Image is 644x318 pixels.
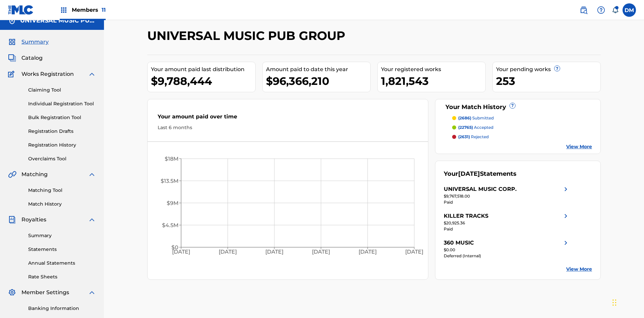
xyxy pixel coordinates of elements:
[151,65,255,73] div: Your amount paid last distribution
[21,288,69,297] span: Member Settings
[8,288,16,297] img: Member Settings
[266,65,370,73] div: Amount paid to date this year
[28,114,96,121] a: Bulk Registration Tool
[158,113,418,124] div: Your amount paid over time
[612,7,619,13] div: Notifications
[444,199,570,205] div: Paid
[562,185,570,193] img: right chevron icon
[562,239,570,247] img: right chevron icon
[8,54,16,62] img: Catalog
[612,293,616,313] div: Drag
[444,239,474,247] div: 360 MUSIC
[28,128,96,135] a: Registration Drafts
[88,170,96,178] img: expand
[452,124,592,130] a: (22765) accepted
[8,17,16,25] img: Accounts
[458,115,471,120] span: (2686)
[554,66,560,71] span: ?
[167,200,178,206] tspan: $9M
[88,216,96,224] img: expand
[28,246,96,253] a: Statements
[265,249,283,255] tspan: [DATE]
[444,185,570,205] a: UNIVERSAL MUSIC CORP.right chevron icon$9,767,518.00Paid
[359,249,377,255] tspan: [DATE]
[444,103,592,112] div: Your Match History
[8,54,43,62] a: CatalogCatalog
[28,142,96,149] a: Registration History
[496,65,600,73] div: Your pending works
[28,155,96,162] a: Overclaims Tool
[444,253,570,259] div: Deferred (Internal)
[171,244,178,251] tspan: $0
[21,216,46,224] span: Royalties
[102,7,106,13] span: 11
[458,115,494,121] p: submitted
[444,220,570,226] div: $20,925.36
[312,249,330,255] tspan: [DATE]
[610,286,644,318] iframe: Chat Widget
[8,38,16,46] img: Summary
[21,170,48,178] span: Matching
[28,100,96,107] a: Individual Registration Tool
[72,6,106,14] span: Members
[8,38,49,46] a: SummarySummary
[381,73,485,89] div: 1,821,543
[8,5,34,15] img: MLC Logo
[161,178,178,184] tspan: $13.5M
[28,87,96,94] a: Claiming Tool
[172,249,190,255] tspan: [DATE]
[381,65,485,73] div: Your registered works
[444,185,517,193] div: UNIVERSAL MUSIC CORP.
[21,54,43,62] span: Catalog
[406,249,424,255] tspan: [DATE]
[458,170,480,177] span: [DATE]
[28,260,96,267] a: Annual Statements
[444,247,570,253] div: $0.00
[444,212,488,220] div: KILLER TRACKS
[623,3,636,17] div: User Menu
[566,266,592,273] a: View More
[28,201,96,208] a: Match History
[28,273,96,280] a: Rate Sheets
[458,125,473,130] span: (22765)
[444,239,570,259] a: 360 MUSICright chevron icon$0.00Deferred (Internal)
[496,73,600,89] div: 253
[566,143,592,150] a: View More
[458,124,493,130] p: accepted
[452,115,592,121] a: (2686) submitted
[510,103,515,108] span: ?
[444,169,517,178] div: Your Statements
[452,134,592,140] a: (2631) rejected
[158,124,418,131] div: Last 6 months
[88,70,96,78] img: expand
[580,6,588,14] img: search
[597,6,605,14] img: help
[8,70,17,78] img: Works Registration
[28,305,96,312] a: Banking Information
[21,70,74,78] span: Works Registration
[8,216,16,224] img: Royalties
[594,3,608,17] div: Help
[458,134,470,139] span: (2631)
[165,156,178,162] tspan: $18M
[8,170,16,178] img: Matching
[21,38,49,46] span: Summary
[28,187,96,194] a: Matching Tool
[444,193,570,199] div: $9,767,518.00
[20,17,96,24] h5: UNIVERSAL MUSIC PUB GROUP
[28,232,96,239] a: Summary
[60,6,68,14] img: Top Rightsholders
[444,212,570,232] a: KILLER TRACKSright chevron icon$20,925.36Paid
[562,212,570,220] img: right chevron icon
[444,226,570,232] div: Paid
[147,28,348,43] h2: UNIVERSAL MUSIC PUB GROUP
[88,288,96,297] img: expand
[151,73,255,89] div: $9,788,444
[219,249,237,255] tspan: [DATE]
[162,222,178,228] tspan: $4.5M
[266,73,370,89] div: $96,366,210
[577,3,590,17] a: Public Search
[458,134,489,140] p: rejected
